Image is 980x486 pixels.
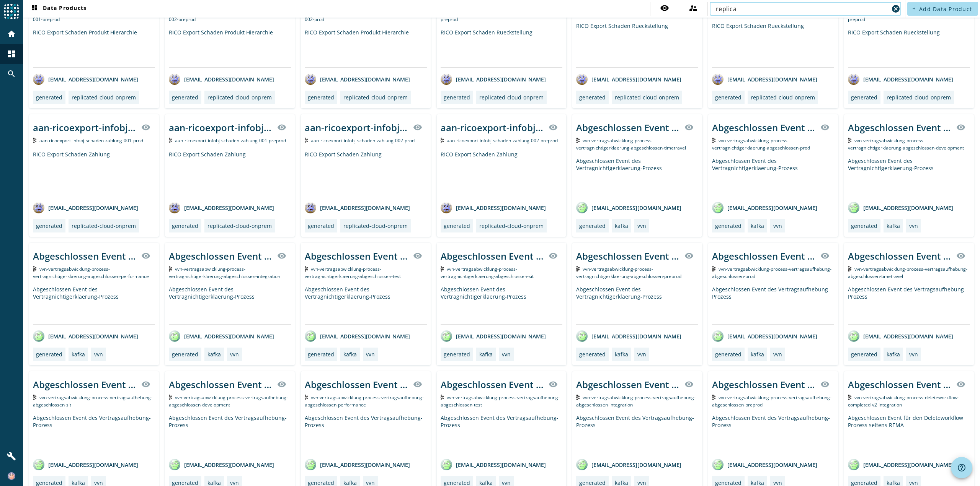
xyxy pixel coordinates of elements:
div: generated [579,94,606,101]
div: [EMAIL_ADDRESS][DOMAIN_NAME] [305,73,410,85]
span: Kafka Topic: vvn-vertragsabwicklung-process-vertragnichtigerklaerung-abgeschlossen-performance [33,266,149,280]
span: Kafka Topic: vvn-vertragsabwicklung-process-vertragsaufhebung-abgeschlossen-integration [576,394,696,408]
img: avatar [305,73,316,85]
mat-icon: visibility [956,251,965,260]
mat-icon: visibility [549,251,558,260]
div: Abgeschlossen Event des Vertragnichtigerklaerung-Prozess [169,286,291,324]
img: Kafka Topic: vvn-vertragsabwicklung-process-vertragnichtigerklaerung-abgeschlossen-performance [33,266,36,271]
div: [EMAIL_ADDRESS][DOMAIN_NAME] [712,73,817,85]
mat-icon: visibility [141,123,150,132]
div: RICO Export Schaden Zahlung [305,151,427,196]
div: replicated-cloud-onprem [72,222,136,229]
mat-icon: build [7,452,16,461]
div: [EMAIL_ADDRESS][DOMAIN_NAME] [441,202,546,213]
div: [EMAIL_ADDRESS][DOMAIN_NAME] [169,330,274,342]
img: Kafka Topic: vvn-vertragsabwicklung-process-vertragnichtigerklaerung-abgeschlossen-test [305,266,308,271]
div: Abgeschlossen Event des Vertragsaufhebung-Prozess [441,378,544,391]
div: Abgeschlossen Event für den Deleteworkflow Prozess seitens REMA [848,378,952,391]
div: Abgeschlossen Event des Vertragnichtigerklaerung-Prozess [576,286,698,324]
div: Abgeschlossen Event des Vertragsaufhebung-Prozess [848,250,952,262]
img: avatar [848,459,859,470]
div: RICO Export Schaden Rueckstellung [848,29,970,67]
div: [EMAIL_ADDRESS][DOMAIN_NAME] [576,459,681,470]
div: Abgeschlossen Event des Vertragnichtigerklaerung-Prozess [712,121,816,134]
div: Abgeschlossen Event des Vertragnichtigerklaerung-Prozess [305,286,427,324]
div: RICO Export Schaden Zahlung [441,151,563,196]
span: Kafka Topic: vvn-vertragsabwicklung-process-vertragsaufhebung-abgeschlossen-preprod [712,394,831,408]
div: [EMAIL_ADDRESS][DOMAIN_NAME] [169,73,274,85]
mat-icon: home [7,29,16,39]
img: avatar [576,73,588,85]
img: avatar [305,459,316,470]
div: Abgeschlossen Event des Vertragnichtigerklaerung-Prozess [169,250,273,262]
div: generated [715,351,742,358]
div: [EMAIL_ADDRESS][DOMAIN_NAME] [33,330,138,342]
div: Abgeschlossen Event des Vertragnichtigerklaerung-Prozess [441,250,544,262]
div: Abgeschlossen Event des Vertragnichtigerklaerung-Prozess [33,286,155,324]
img: avatar [169,73,180,85]
mat-icon: dashboard [30,4,39,13]
div: generated [579,222,606,229]
div: Abgeschlossen Event des Vertragsaufhebung-Prozess [576,414,698,453]
div: Abgeschlossen Event des Vertragsaufhebung-Prozess [712,250,816,262]
div: [EMAIL_ADDRESS][DOMAIN_NAME] [441,330,546,342]
mat-icon: visibility [684,380,694,389]
img: avatar [33,330,44,342]
mat-icon: visibility [277,251,286,260]
div: RICO Export Schaden Zahlung [33,151,155,196]
img: avatar [712,202,724,213]
span: Kafka Topic: vvn-vertragsabwicklung-process-vertragsaufhebung-abgeschlossen-test [441,394,560,408]
div: [EMAIL_ADDRESS][DOMAIN_NAME] [576,330,681,342]
div: Abgeschlossen Event des Vertragnichtigerklaerung-Prozess [848,157,970,196]
img: Kafka Topic: vvn-vertragsabwicklung-process-vertragsaufhebung-abgeschlossen-development [169,395,172,400]
img: Kafka Topic: vvn-vertragsabwicklung-process-vertragnichtigerklaerung-abgeschlossen-timetravel [576,138,580,143]
div: generated [444,222,470,229]
div: [EMAIL_ADDRESS][DOMAIN_NAME] [712,202,817,213]
div: Abgeschlossen Event des Vertragsaufhebung-Prozess [848,286,970,324]
span: Add Data Product [919,5,972,13]
mat-icon: visibility [820,251,830,260]
mat-icon: dashboard [7,49,16,59]
div: RICO Export Schaden Rueckstellung [441,29,563,67]
div: [EMAIL_ADDRESS][DOMAIN_NAME] [169,202,274,213]
div: RICO Export Schaden Rueckstellung [576,22,698,67]
img: Kafka Topic: aan-ricoexport-infobj-schaden-zahlung-002-preprod [441,138,444,143]
mat-icon: visibility [684,123,694,132]
button: Add Data Product [907,2,978,16]
span: Kafka Topic: aan-ricoexport-infobj-schaden-zahlung-001-preprod [175,137,286,144]
img: Kafka Topic: vvn-vertragsabwicklung-process-vertragnichtigerklaerung-abgeschlossen-preprod [576,266,580,271]
img: avatar [441,330,452,342]
img: avatar [169,330,180,342]
div: kafka [887,351,900,358]
div: replicated-cloud-onprem [887,94,951,101]
span: Kafka Topic: vvn-vertragsabwicklung-process-vertragsaufhebung-abgeschlossen-timetravel [848,266,967,280]
span: Data Products [30,4,87,13]
div: replicated-cloud-onprem [751,94,815,101]
img: avatar [712,73,724,85]
div: generated [308,351,334,358]
div: kafka [887,222,900,229]
div: kafka [207,351,221,358]
input: Search (% or * for wildcards) [716,4,889,13]
span: Kafka Topic: vvn-vertragsabwicklung-process-vertragnichtigerklaerung-abgeschlossen-test [305,266,401,280]
div: [EMAIL_ADDRESS][DOMAIN_NAME] [305,459,410,470]
img: avatar [576,459,588,470]
div: replicated-cloud-onprem [479,222,544,229]
button: Clear [890,3,901,14]
span: Kafka Topic: vvn-vertragsabwicklung-process-vertragsaufhebung-abgeschlossen-prod [712,266,831,280]
img: avatar [576,202,588,213]
div: Abgeschlossen Event des Vertragsaufhebung-Prozess [169,378,273,391]
img: avatar [33,459,44,470]
div: kafka [751,222,764,229]
img: avatar [441,202,452,213]
div: replicated-cloud-onprem [72,94,136,101]
div: Abgeschlossen Event des Vertragsaufhebung-Prozess [33,414,155,453]
div: vvn [366,351,375,358]
img: Kafka Topic: aan-ricoexport-infobj-schaden-zahlung-001-prod [33,138,36,143]
div: replicated-cloud-onprem [343,94,408,101]
span: Kafka Topic: vvn-vertragsabwicklung-process-deleteworkflow-completed-v2-integration [848,394,959,408]
div: RICO Export Schaden Rueckstellung [712,22,834,67]
img: avatar [576,330,588,342]
mat-icon: add [912,7,916,11]
div: generated [444,351,470,358]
